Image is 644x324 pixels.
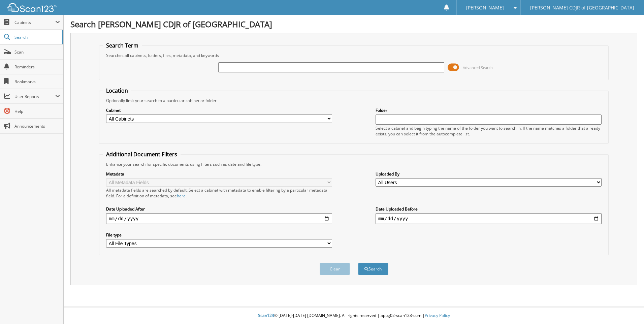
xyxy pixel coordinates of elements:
label: Cabinet [106,107,332,113]
label: File type [106,232,332,238]
label: Date Uploaded Before [376,206,602,212]
span: Scan [14,49,60,55]
button: Search [358,263,388,275]
legend: Search Term [103,42,142,49]
a: Privacy Policy [425,313,450,318]
span: Scan123 [258,313,274,318]
label: Metadata [106,171,332,177]
span: Announcements [14,123,60,129]
label: Date Uploaded After [106,206,332,212]
div: Select a cabinet and begin typing the name of the folder you want to search in. If the name match... [376,125,602,137]
label: Uploaded By [376,171,602,177]
img: scan123-logo-white.svg [7,3,57,12]
input: end [376,213,602,224]
span: Advanced Search [463,65,493,70]
a: here [177,193,186,199]
legend: Additional Document Filters [103,151,181,158]
input: start [106,213,332,224]
div: All metadata fields are searched by default. Select a cabinet with metadata to enable filtering b... [106,187,332,199]
label: Folder [376,107,602,113]
span: Bookmarks [14,79,60,85]
span: Help [14,108,60,114]
div: Optionally limit your search to a particular cabinet or folder [103,98,605,103]
span: User Reports [14,94,55,99]
span: Search [14,34,59,40]
div: Searches all cabinets, folders, files, metadata, and keywords [103,53,605,58]
span: Reminders [14,64,60,70]
span: [PERSON_NAME] [466,6,504,10]
div: © [DATE]-[DATE] [DOMAIN_NAME]. All rights reserved | appg02-scan123-com | [64,307,644,324]
button: Clear [320,263,350,275]
div: Enhance your search for specific documents using filters such as date and file type. [103,161,605,167]
legend: Location [103,87,131,94]
span: [PERSON_NAME] CDJR of [GEOGRAPHIC_DATA] [530,6,634,10]
h1: Search [PERSON_NAME] CDJR of [GEOGRAPHIC_DATA] [70,19,637,30]
span: Cabinets [14,20,55,25]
